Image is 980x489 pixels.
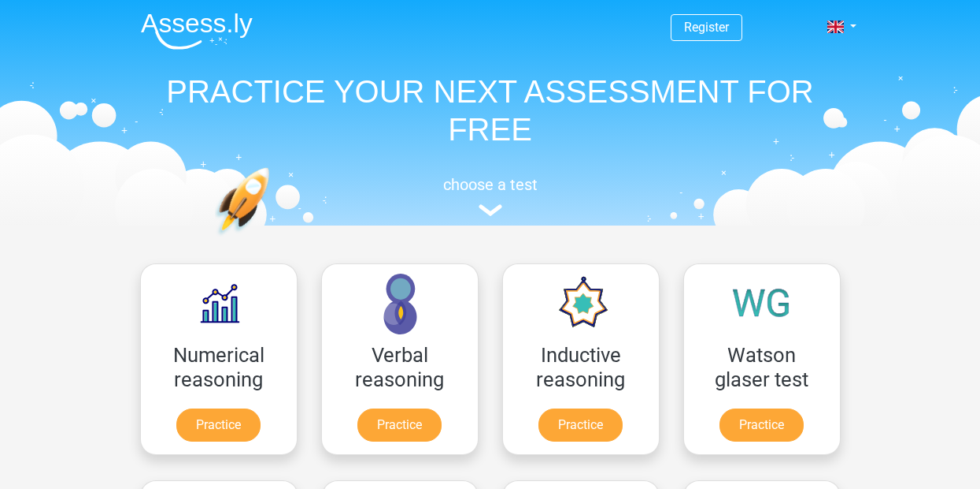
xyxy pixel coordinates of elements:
img: assessment [479,204,502,216]
a: Practice [538,409,623,442]
h5: choose a test [128,175,852,194]
a: Register [684,20,729,35]
a: Practice [357,409,442,442]
h1: PRACTICE YOUR NEXT ASSESSMENT FOR FREE [128,73,852,148]
a: choose a test [128,175,852,217]
img: practice [215,167,331,310]
a: Practice [176,409,261,442]
img: Assessly [141,13,253,50]
a: Practice [719,409,804,442]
